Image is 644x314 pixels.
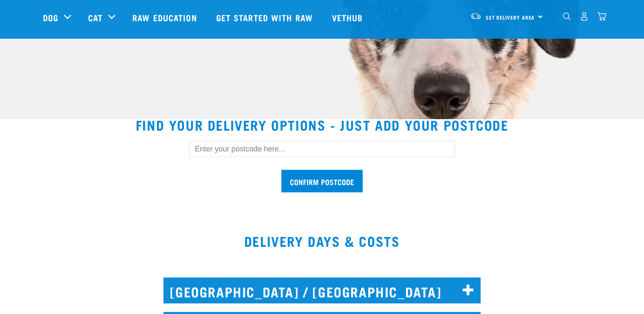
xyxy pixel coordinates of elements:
img: home-icon-1@2x.png [563,12,571,20]
a: Vethub [323,0,374,34]
span: Set Delivery Area [486,16,535,19]
img: van-moving.png [470,12,481,20]
h2: [GEOGRAPHIC_DATA] / [GEOGRAPHIC_DATA] [163,277,481,303]
input: Confirm postcode [281,170,363,192]
input: Enter your postcode here... [189,141,455,157]
img: home-icon@2x.png [597,12,606,21]
a: Dog [43,11,58,24]
img: user.png [580,12,589,21]
h2: Find your delivery options - just add your postcode [10,117,634,132]
a: Get started with Raw [208,0,323,34]
a: Raw Education [124,0,207,34]
a: Cat [88,11,103,24]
